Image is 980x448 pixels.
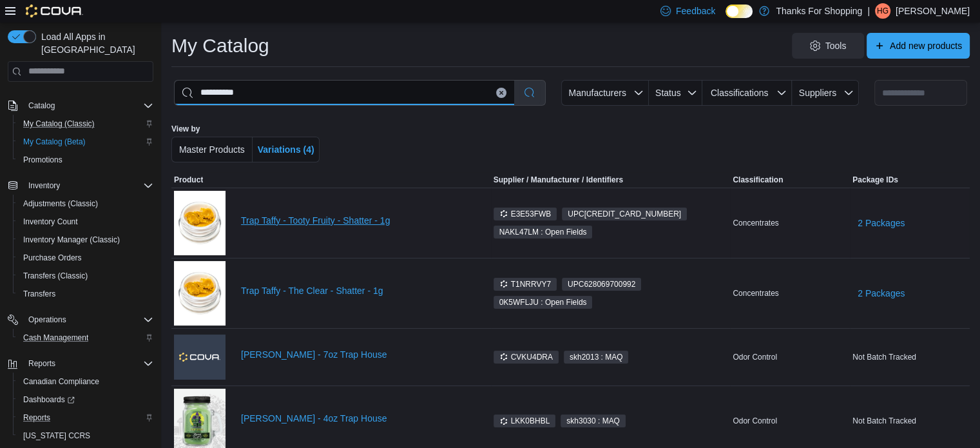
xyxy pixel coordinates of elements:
[18,250,87,266] a: Purchase Orders
[28,101,55,111] span: Catalog
[561,80,649,106] button: Manufacturers
[562,278,641,291] span: UPC628069700992
[561,414,626,427] span: skh3030 : MAQ
[13,133,159,151] button: My Catalog (Beta)
[23,431,90,441] span: [US_STATE] CCRS
[568,208,681,220] span: UPC [CREDIT_CARD_NUMBER]
[799,88,836,98] span: Suppliers
[867,3,870,19] p: |
[23,312,72,327] button: Operations
[23,155,62,165] span: Promotions
[28,180,60,191] span: Inventory
[494,414,556,427] span: LKK0BHBL
[18,428,95,443] a: [US_STATE] CCRS
[13,267,159,285] button: Transfers (Classic)
[730,215,850,231] div: Concentrates
[174,261,226,326] img: Trap Taffy - The Clear - Shatter - 1g
[3,177,159,195] button: Inventory
[23,137,86,147] span: My Catalog (Beta)
[18,214,83,229] a: Inventory Count
[18,374,153,389] span: Canadian Compliance
[174,175,203,185] span: Product
[171,33,269,59] h1: My Catalog
[18,392,80,407] a: Dashboards
[877,3,889,19] span: HG
[23,394,75,405] span: Dashboards
[258,144,314,155] span: Variations (4)
[179,144,245,155] span: Master Products
[23,235,120,245] span: Inventory Manager (Classic)
[564,351,629,364] span: skh2013 : MAQ
[566,415,620,427] span: skh3030 : MAQ
[23,333,88,343] span: Cash Management
[23,119,95,129] span: My Catalog (Classic)
[702,80,792,106] button: Classifications
[3,97,159,115] button: Catalog
[23,178,153,193] span: Inventory
[825,39,847,52] span: Tools
[18,330,93,346] a: Cash Management
[730,413,850,429] div: Odor Control
[852,280,910,306] button: 2 Packages
[13,285,159,303] button: Transfers
[494,296,593,309] span: 0K5WFLJU : Open Fields
[241,286,488,296] a: Trap Taffy - The Clear - Shatter - 1g
[174,335,226,380] img: Beamer - 7oz Trap House
[23,271,88,281] span: Transfers (Classic)
[174,191,226,255] img: Trap Taffy - Tooty Fruity - Shatter - 1g
[494,208,557,220] span: E3E53FWB
[850,349,970,365] div: Not Batch Tracked
[499,226,587,238] span: NAKL47LM : Open Fields
[858,287,905,300] span: 2 Packages
[18,214,153,229] span: Inventory Count
[676,5,715,17] span: Feedback
[18,410,55,425] a: Reports
[875,3,890,19] div: H Griffin
[13,195,159,213] button: Adjustments (Classic)
[13,115,159,133] button: My Catalog (Classic)
[23,376,99,387] span: Canadian Compliance
[241,413,488,424] a: [PERSON_NAME] - 4oz Trap House
[850,413,970,429] div: Not Batch Tracked
[890,39,962,52] span: Add new products
[13,231,159,249] button: Inventory Manager (Classic)
[3,355,159,373] button: Reports
[23,199,98,209] span: Adjustments (Classic)
[13,427,159,445] button: [US_STATE] CCRS
[18,268,153,284] span: Transfers (Classic)
[13,151,159,169] button: Promotions
[792,80,859,106] button: Suppliers
[18,116,153,131] span: My Catalog (Classic)
[26,5,83,17] img: Cova
[13,373,159,391] button: Canadian Compliance
[730,286,850,301] div: Concentrates
[18,286,61,302] a: Transfers
[28,358,55,369] span: Reports
[867,33,970,59] button: Add new products
[18,250,153,266] span: Purchase Orders
[13,249,159,267] button: Purchase Orders
[18,116,100,131] a: My Catalog (Classic)
[733,175,783,185] span: Classification
[23,98,153,113] span: Catalog
[18,196,153,211] span: Adjustments (Classic)
[776,3,862,19] p: Thanks For Shopping
[18,268,93,284] a: Transfers (Classic)
[23,217,78,227] span: Inventory Count
[23,413,50,423] span: Reports
[494,226,593,239] span: NAKL47LM : Open Fields
[496,88,506,98] button: Clear input
[13,329,159,347] button: Cash Management
[18,410,153,425] span: Reports
[3,311,159,329] button: Operations
[18,232,125,248] a: Inventory Manager (Classic)
[18,152,153,168] span: Promotions
[18,152,68,168] a: Promotions
[730,349,850,365] div: Odor Control
[23,356,153,371] span: Reports
[725,18,726,19] span: Dark Mode
[568,88,626,98] span: Manufacturers
[13,391,159,409] a: Dashboards
[562,208,687,220] span: UPC628069700985
[18,330,153,346] span: Cash Management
